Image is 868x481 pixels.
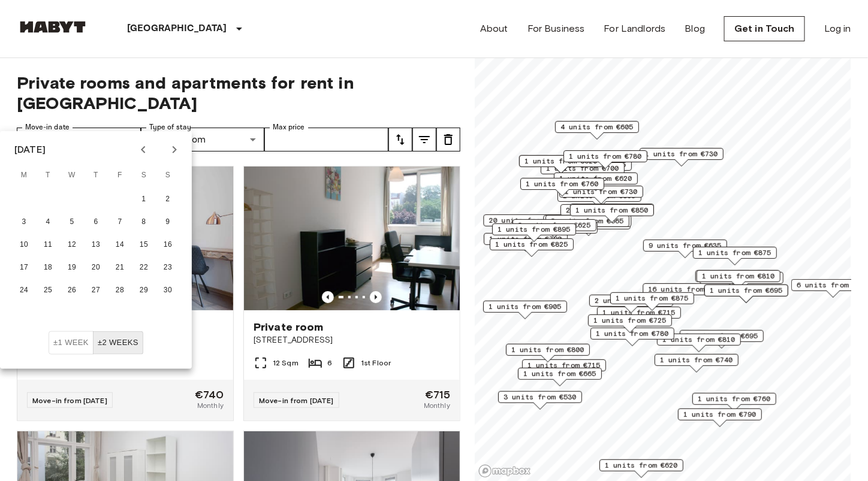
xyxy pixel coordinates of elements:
[370,291,382,303] button: Previous image
[662,334,736,345] span: 1 units from €810
[109,234,131,256] button: 14
[678,409,762,427] div: Map marker
[157,164,179,187] span: Sunday
[710,285,783,296] span: 1 units from €695
[37,164,59,187] span: Tuesday
[489,301,562,312] span: 1 units from €905
[17,21,89,33] img: Habyt
[528,360,601,371] span: 1 units from €715
[489,215,566,226] span: 20 units from €655
[489,234,562,244] span: 1 units from €790
[61,164,83,187] span: Wednesday
[85,257,107,279] button: 20
[133,189,155,210] button: 1
[566,205,639,216] span: 2 units from €655
[14,143,46,157] div: [DATE]
[683,409,757,420] span: 1 units from €790
[32,396,107,405] span: Move-in from [DATE]
[604,22,666,36] a: For Landlords
[698,394,771,404] span: 1 units from €760
[528,22,585,36] a: For Business
[685,22,706,36] a: Blog
[596,328,669,339] span: 1 units from €780
[424,400,450,411] span: Monthly
[695,270,779,289] div: Map marker
[127,22,227,36] p: [GEOGRAPHIC_DATA]
[590,328,674,346] div: Map marker
[595,295,668,306] span: 2 units from €865
[322,291,334,303] button: Previous image
[133,257,155,279] button: 22
[133,140,153,160] button: Previous month
[109,257,131,279] button: 21
[660,355,733,365] span: 1 units from €740
[157,257,179,279] button: 23
[259,396,334,405] span: Move-in from [DATE]
[13,234,35,256] button: 10
[698,247,771,258] span: 1 units from €875
[616,293,689,304] span: 1 units from €875
[61,257,83,279] button: 19
[157,211,179,233] button: 9
[557,190,641,208] div: Map marker
[109,280,131,301] button: 28
[490,238,574,257] div: Map marker
[504,392,577,403] span: 3 units from €530
[13,280,35,301] button: 24
[273,358,299,368] span: 12 Sqm
[244,167,460,310] img: Marketing picture of unit DE-01-041-02M
[506,344,590,362] div: Map marker
[61,280,83,301] button: 26
[85,234,107,256] button: 13
[602,307,676,318] span: 1 units from €715
[605,460,678,471] span: 1 units from €620
[85,164,107,187] span: Thursday
[149,122,191,132] label: Type of stay
[133,280,155,301] button: 29
[13,257,35,279] button: 17
[498,391,582,410] div: Map marker
[565,186,638,197] span: 1 units from €730
[685,331,758,341] span: 2 units from €695
[697,270,780,289] div: Map marker
[545,215,629,234] div: Map marker
[643,283,731,302] div: Map marker
[436,128,460,152] button: tune
[704,285,788,303] div: Map marker
[109,164,131,187] span: Friday
[575,205,649,216] span: 1 units from €850
[37,211,59,233] button: 4
[425,389,450,400] span: €715
[109,211,131,233] button: 7
[554,173,638,191] div: Map marker
[197,400,224,411] span: Monthly
[484,214,572,233] div: Map marker
[133,164,155,187] span: Saturday
[484,233,568,252] div: Map marker
[25,122,70,132] label: Move-in date
[133,211,155,233] button: 8
[13,211,35,233] button: 3
[520,178,604,196] div: Map marker
[570,204,654,223] div: Map marker
[61,234,83,256] button: 12
[37,234,59,256] button: 11
[61,211,83,233] button: 5
[254,334,450,346] span: [STREET_ADDRESS]
[551,216,624,226] span: 8 units from €665
[824,22,851,36] a: Log in
[593,315,667,326] span: 1 units from €725
[49,331,143,355] div: Move In Flexibility
[85,280,107,301] button: 27
[643,240,727,258] div: Map marker
[195,389,224,400] span: €740
[655,354,739,373] div: Map marker
[133,234,155,256] button: 15
[157,189,179,210] button: 2
[589,295,673,313] div: Map marker
[388,128,412,152] button: tune
[13,164,35,187] span: Monday
[555,121,639,140] div: Map marker
[692,393,776,412] div: Map marker
[483,301,567,319] div: Map marker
